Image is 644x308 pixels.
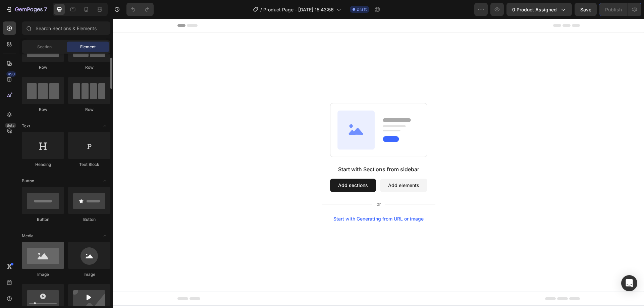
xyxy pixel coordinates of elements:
[100,176,110,186] span: Toggle open
[68,64,110,70] div: Row
[6,71,16,77] div: 450
[575,3,597,16] button: Save
[80,44,96,50] span: Element
[512,6,557,13] span: 0 product assigned
[599,3,628,16] button: Publish
[267,160,314,173] button: Add elements
[225,146,306,155] div: Start with Sections from sidebar
[605,6,622,13] div: Publish
[22,233,34,239] span: Media
[22,64,64,70] div: Row
[68,217,110,223] div: Button
[22,217,64,223] div: Button
[217,160,263,173] button: Add sections
[263,6,334,13] span: Product Page - [DATE] 15:43:56
[37,44,52,50] span: Section
[22,107,64,113] div: Row
[68,271,110,278] div: Image
[100,121,110,131] span: Toggle open
[580,7,591,12] span: Save
[100,231,110,241] span: Toggle open
[113,19,644,308] iframe: Design area
[22,162,64,168] div: Heading
[506,3,572,16] button: 0 product assigned
[44,5,47,13] p: 7
[260,6,262,13] span: /
[68,162,110,168] div: Text Block
[22,271,64,278] div: Image
[22,123,30,129] span: Text
[5,123,16,128] div: Beta
[3,3,50,16] button: 7
[621,275,637,291] div: Open Intercom Messenger
[68,107,110,113] div: Row
[126,3,154,16] div: Undo/Redo
[357,6,367,12] span: Draft
[22,21,110,35] input: Search Sections & Elements
[22,178,34,184] span: Button
[220,197,311,203] div: Start with Generating from URL or image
